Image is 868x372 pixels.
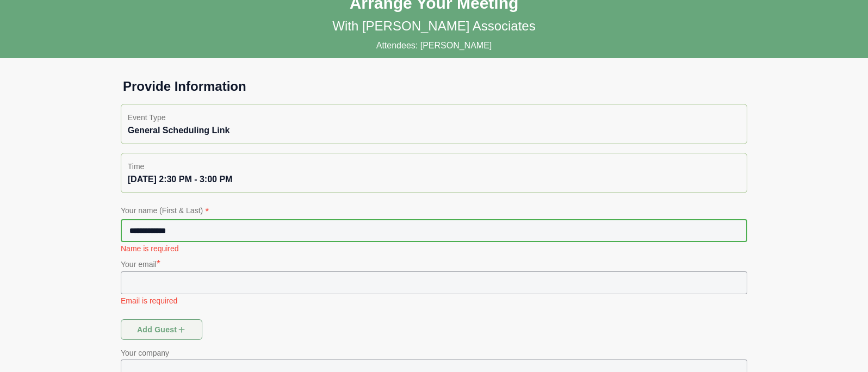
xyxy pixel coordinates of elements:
div: General Scheduling Link [128,124,740,137]
h1: Provide Information [114,78,754,95]
p: Time [128,160,740,173]
p: Your email [121,256,747,271]
p: Your name (First & Last) [121,204,747,219]
p: Attendees: [PERSON_NAME] [376,39,492,52]
p: Email is required [121,295,747,306]
p: Your company [121,346,747,359]
span: Add guest [137,319,187,340]
p: Name is required [121,243,747,254]
p: With [PERSON_NAME] Associates [332,17,535,35]
button: Add guest [121,319,202,340]
div: [DATE] 2:30 PM - 3:00 PM [128,173,740,186]
p: Event Type [128,111,740,124]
